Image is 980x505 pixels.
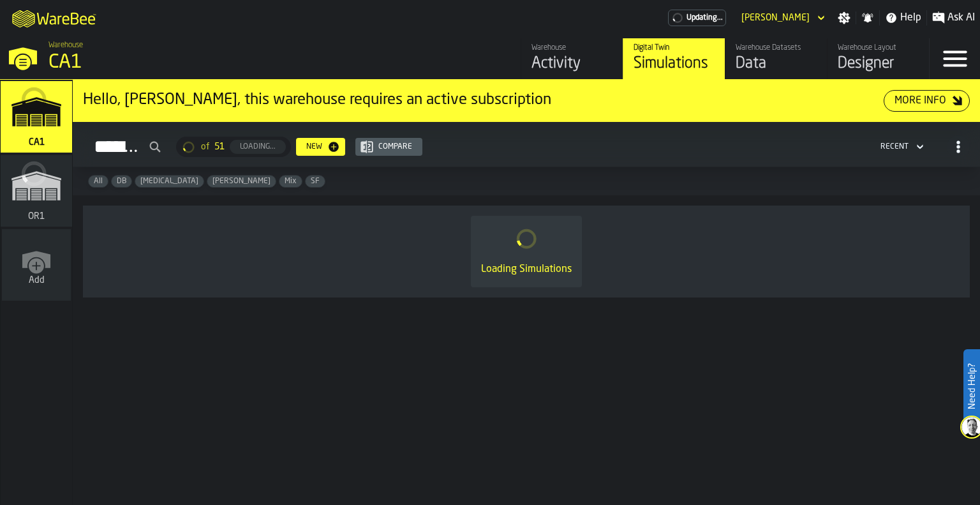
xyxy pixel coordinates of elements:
[927,10,980,26] label: button-toggle-Ask AI
[89,177,108,186] span: All
[306,177,325,186] span: SF
[668,10,726,26] div: Menu Subscription
[279,177,302,186] span: Mix
[214,142,225,152] span: 51
[83,90,884,110] div: Hello, [PERSON_NAME], this warehouse requires an active subscription
[900,10,921,26] span: Help
[481,262,572,277] div: Loading Simulations
[838,54,919,74] div: Designer
[207,177,276,186] span: Gregg
[201,142,209,152] span: of
[634,54,715,74] div: Simulations
[521,38,623,79] a: link-to-/wh/i/76e2a128-1b54-4d66-80d4-05ae4c277723/feed/
[687,13,723,22] span: Updating...
[838,43,919,52] div: Warehouse Layout
[531,43,612,52] div: Warehouse
[73,122,980,167] h2: button-Simulations
[725,38,827,79] a: link-to-/wh/i/76e2a128-1b54-4d66-80d4-05ae4c277723/data
[2,229,71,303] a: link-to-/wh/new
[736,43,817,52] div: Warehouse Datasets
[355,138,422,156] button: button-Compare
[301,142,327,151] div: New
[741,13,810,23] div: DropdownMenuValue-David Kapusinski
[668,10,726,26] a: link-to-/wh/i/76e2a128-1b54-4d66-80d4-05ae4c277723/pricing/
[235,142,281,151] div: Loading...
[48,41,83,50] span: Warehouse
[634,43,715,52] div: Digital Twin
[889,93,951,109] div: More Info
[171,137,296,157] div: ButtonLoadMore-Loading...-Prev-First-Last
[947,10,975,26] span: Ask AI
[856,11,879,24] label: button-toggle-Notifications
[230,140,286,154] button: button-Loading...
[48,51,393,74] div: CA1
[1,81,72,155] a: link-to-/wh/i/76e2a128-1b54-4d66-80d4-05ae4c277723/simulations
[736,10,828,26] div: DropdownMenuValue-David Kapusinski
[884,90,970,112] button: button-More Info
[833,11,856,24] label: button-toggle-Settings
[827,38,929,79] a: link-to-/wh/i/76e2a128-1b54-4d66-80d4-05ae4c277723/designer
[373,142,417,151] div: Compare
[531,54,612,74] div: Activity
[623,38,725,79] a: link-to-/wh/i/76e2a128-1b54-4d66-80d4-05ae4c277723/simulations
[875,139,926,155] div: DropdownMenuValue-4
[83,206,970,298] div: ItemListCard-
[1,155,72,229] a: link-to-/wh/i/02d92962-0f11-4133-9763-7cb092bceeef/simulations
[296,138,345,156] button: button-New
[880,10,926,26] label: button-toggle-Help
[135,177,204,186] span: Enteral
[29,275,45,285] span: Add
[112,177,131,186] span: DB
[930,38,980,79] label: button-toggle-Menu
[736,54,817,74] div: Data
[73,80,980,122] div: ItemListCard-
[965,350,979,422] label: Need Help?
[880,142,909,151] div: DropdownMenuValue-4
